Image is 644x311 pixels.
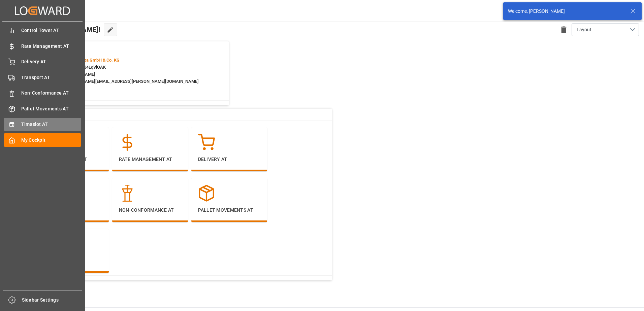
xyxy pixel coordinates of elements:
span: Control Tower AT [21,27,82,34]
span: Transport AT [21,74,82,81]
span: : [PERSON_NAME][EMAIL_ADDRESS][PERSON_NAME][DOMAIN_NAME] [60,79,199,84]
a: Transport AT [4,71,81,84]
span: Rate Management AT [21,43,82,50]
span: Layout [577,26,591,33]
a: Non-Conformance AT [4,87,81,100]
p: Rate Management AT [119,156,181,163]
a: Delivery AT [4,55,81,68]
a: Rate Management AT [4,39,81,53]
span: Sidebar Settings [22,297,82,304]
span: My Cockpit [21,137,82,144]
button: open menu [572,23,639,36]
a: Pallet Movements AT [4,102,81,115]
a: Control Tower AT [4,24,81,37]
div: Welcome, [PERSON_NAME] [508,8,624,15]
p: Delivery AT [198,156,260,163]
span: Timeslot AT [21,121,82,128]
p: Non-Conformance AT [119,207,181,214]
p: Pallet Movements AT [198,207,260,214]
span: Melitta Europa GmbH & Co. KG [61,58,120,63]
a: My Cockpit [4,133,81,146]
a: Timeslot AT [4,118,81,131]
span: : [60,58,120,63]
span: Pallet Movements AT [21,105,82,112]
span: Non-Conformance AT [21,90,82,97]
span: Delivery AT [21,58,82,65]
span: Hello [PERSON_NAME]! [28,23,100,36]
